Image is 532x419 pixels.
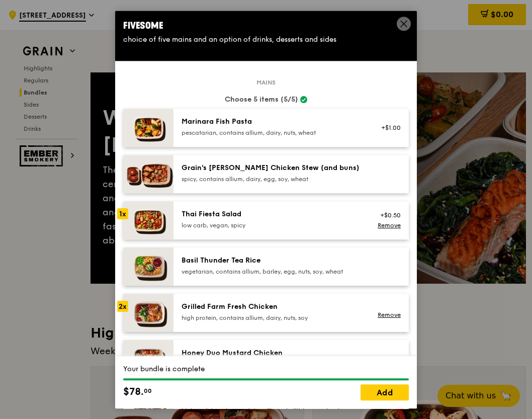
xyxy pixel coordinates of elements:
img: daily_normal_HORZ-Grilled-Farm-Fresh-Chicken.jpg [123,294,173,332]
span: Mains [252,78,280,87]
div: Basil Thunder Tea Rice [182,256,362,266]
div: +$0.50 [374,211,401,219]
img: daily_normal_Honey_Duo_Mustard_Chicken__Horizontal_.jpg [123,340,173,378]
div: spicy, contains allium, dairy, egg, soy, wheat [182,175,362,183]
div: Grilled Farm Fresh Chicken [182,302,362,312]
div: vegetarian, contains allium, barley, egg, nuts, soy, wheat [182,268,362,276]
div: high protein, contains allium, dairy, nuts, soy [182,314,362,322]
img: daily_normal_Marinara_Fish_Pasta__Horizontal_.jpg [123,109,173,147]
div: Your bundle is complete [123,364,409,374]
div: pescatarian, contains allium, dairy, nuts, wheat [182,129,362,137]
span: $78. [123,384,144,399]
div: 1x [117,208,128,219]
div: low carb, vegan, spicy [182,221,362,229]
div: Grain's [PERSON_NAME] Chicken Stew (and buns) [182,163,362,173]
div: Fivesome [123,19,409,33]
div: choice of five mains and an option of drinks, desserts and sides [123,35,409,45]
img: daily_normal_Thai_Fiesta_Salad__Horizontal_.jpg [123,201,173,239]
span: 00 [144,387,152,395]
div: +$0.50 [374,355,401,363]
div: Choose 5 items (5/5) [123,95,409,105]
img: daily_normal_HORZ-Basil-Thunder-Tea-Rice.jpg [123,247,173,286]
div: Marinara Fish Pasta [182,117,362,127]
div: Honey Duo Mustard Chicken [182,348,362,358]
a: Remove [378,311,401,318]
div: 2x [117,301,128,312]
img: daily_normal_Grains-Curry-Chicken-Stew-HORZ.jpg [123,155,173,193]
div: Thai Fiesta Salad [182,209,362,219]
div: +$1.00 [374,124,401,132]
a: Add [361,384,409,400]
a: Remove [378,222,401,229]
